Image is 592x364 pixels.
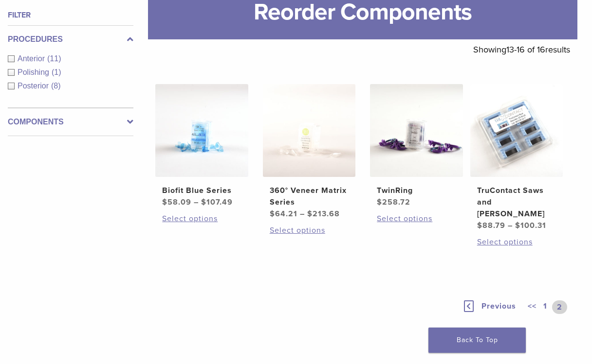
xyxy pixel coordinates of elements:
label: Procedures [8,34,133,45]
a: << [526,300,538,314]
label: Components [8,116,133,128]
span: – [300,209,305,219]
bdi: 100.31 [515,221,546,230]
img: 360° Veneer Matrix Series [263,84,356,177]
span: $ [270,209,275,219]
a: 2 [552,300,567,314]
span: $ [515,221,520,230]
span: $ [377,197,382,207]
span: – [194,197,199,207]
img: TruContact Saws and Sanders [470,84,563,177]
bdi: 107.49 [201,197,233,207]
a: TruContact Saws and SandersTruContact Saws and [PERSON_NAME] [470,84,563,231]
a: Select options for “360° Veneer Matrix Series” [270,225,349,236]
a: Back To Top [428,328,526,353]
a: Select options for “Biofit Blue Series” [162,213,241,225]
h2: TwinRing [377,185,456,196]
a: TwinRingTwinRing $258.72 [370,84,463,208]
span: Anterior [18,54,47,63]
bdi: 88.79 [477,221,505,230]
span: – [508,221,513,230]
span: 13-16 of 16 [506,44,545,55]
span: $ [307,209,313,219]
bdi: 64.21 [270,209,297,219]
bdi: 258.72 [377,197,410,207]
span: $ [162,197,167,207]
p: Showing results [473,39,570,60]
bdi: 213.68 [307,209,340,219]
a: 1 [541,300,549,314]
span: (8) [51,82,61,90]
h4: Filter [8,9,133,21]
span: Posterior [18,82,51,90]
span: Polishing [18,68,52,76]
span: Previous [481,301,516,311]
img: Biofit Blue Series [155,84,248,177]
bdi: 58.09 [162,197,191,207]
a: 360° Veneer Matrix Series360° Veneer Matrix Series [263,84,356,220]
h2: TruContact Saws and [PERSON_NAME] [477,185,556,220]
a: Select options for “TwinRing” [377,213,456,225]
img: TwinRing [370,84,463,177]
span: (1) [52,68,61,76]
span: $ [201,197,206,207]
span: (11) [47,54,61,63]
h2: Biofit Blue Series [162,185,241,196]
h2: 360° Veneer Matrix Series [270,185,349,208]
a: Select options for “TruContact Saws and Sanders” [477,236,556,248]
a: Biofit Blue SeriesBiofit Blue Series [155,84,248,208]
span: $ [477,221,482,230]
